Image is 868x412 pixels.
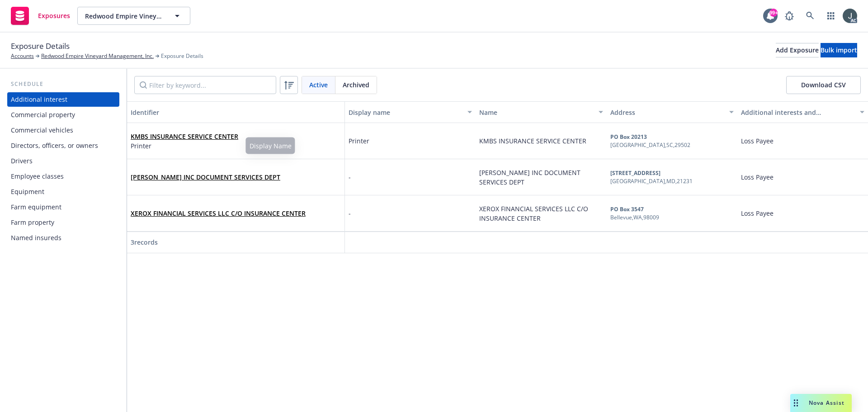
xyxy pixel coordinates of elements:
[737,101,868,123] button: Additional interests and endorsements applied
[741,208,774,218] span: Loss Payee
[790,394,802,412] div: Drag to move
[85,11,163,21] span: Redwood Empire Vineyard Management, Inc.
[11,108,75,122] div: Commercial property
[610,177,693,185] div: [GEOGRAPHIC_DATA] , MD , 21231
[131,141,238,151] span: Printer
[41,52,154,60] a: Redwood Empire Vineyard Management, Inc.
[127,101,345,123] button: Identifier
[11,231,61,245] div: Named insureds
[77,7,190,25] button: Redwood Empire Vineyard Management, Inc.
[161,52,203,60] span: Exposure Details
[7,123,119,137] a: Commercial vehicles
[741,108,854,117] div: Additional interests and endorsements applied
[7,185,119,199] a: Equipment
[741,136,774,146] span: Loss Payee
[7,92,119,107] a: Additional interest
[610,133,647,141] b: PO Box 20213
[345,101,476,123] button: Display name
[7,200,119,214] a: Farm equipment
[610,205,644,213] b: PO Box 3547
[776,43,819,57] button: Add Exposure
[11,92,67,107] div: Additional interest
[790,394,852,412] button: Nova Assist
[7,169,119,184] a: Employee classes
[11,52,34,60] a: Accounts
[769,9,778,17] div: 99+
[38,12,70,19] span: Exposures
[821,43,857,57] div: Bulk import
[776,43,819,57] div: Add Exposure
[11,185,44,199] div: Equipment
[131,238,158,246] span: 3 records
[479,137,586,145] span: KMBS INSURANCE SERVICE CENTER
[607,101,737,123] button: Address
[11,215,54,230] div: Farm property
[349,136,369,146] span: Printer
[349,108,462,117] div: Display name
[741,172,774,182] span: Loss Payee
[11,123,73,137] div: Commercial vehicles
[610,169,660,177] b: [STREET_ADDRESS]
[131,208,306,218] span: XEROX FINANCIAL SERVICES LLC C/O INSURANCE CENTER
[786,76,861,94] button: Download CSV
[131,132,238,141] span: KMBS INSURANCE SERVICE CENTER
[7,231,119,245] a: Named insureds
[7,138,119,153] a: Directors, officers, or owners
[134,76,276,94] input: Filter by keyword...
[7,154,119,168] a: Drivers
[131,132,238,141] a: KMBS INSURANCE SERVICE CENTER
[479,168,582,186] span: [PERSON_NAME] INC DOCUMENT SERVICES DEPT
[349,172,351,182] span: -
[780,7,798,25] a: Report a Bug
[343,80,369,90] span: Archived
[7,80,119,89] div: Schedule
[843,9,857,23] img: photo
[11,40,70,52] span: Exposure Details
[7,3,74,28] a: Exposures
[11,154,33,168] div: Drivers
[809,399,844,407] span: Nova Assist
[7,108,119,122] a: Commercial property
[11,169,64,184] div: Employee classes
[801,7,819,25] a: Search
[822,7,840,25] a: Switch app
[131,172,280,182] span: [PERSON_NAME] INC DOCUMENT SERVICES DEPT
[821,43,857,57] button: Bulk import
[479,204,590,223] span: XEROX FINANCIAL SERVICES LLC C/O INSURANCE CENTER
[479,108,593,117] div: Name
[131,173,280,181] a: [PERSON_NAME] INC DOCUMENT SERVICES DEPT
[11,138,98,153] div: Directors, officers, or owners
[610,108,724,117] div: Address
[11,200,61,214] div: Farm equipment
[349,208,351,218] span: -
[309,80,328,90] span: Active
[131,108,341,117] div: Identifier
[131,209,306,218] a: XEROX FINANCIAL SERVICES LLC C/O INSURANCE CENTER
[7,215,119,230] a: Farm property
[610,213,659,222] div: Bellevue , WA , 98009
[610,141,690,149] div: [GEOGRAPHIC_DATA] , SC , 29502
[476,101,606,123] button: Name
